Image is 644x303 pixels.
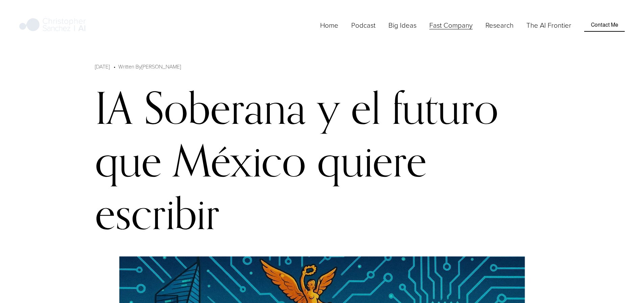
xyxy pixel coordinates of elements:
[388,20,416,31] a: folder dropdown
[526,20,571,31] a: The AI Frontier
[95,63,110,70] span: [DATE]
[142,63,181,70] a: [PERSON_NAME]
[485,20,514,30] span: Research
[485,20,514,31] a: folder dropdown
[118,62,181,71] div: Written By
[19,17,86,34] img: Christopher Sanchez | AI
[388,20,416,30] span: Big Ideas
[429,20,473,30] span: Fast Company
[429,20,473,31] a: folder dropdown
[95,81,549,240] h1: IA Soberana y el futuro que México quiere escribir
[351,20,376,31] a: Podcast
[584,19,624,31] a: Contact Me
[320,20,338,31] a: Home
